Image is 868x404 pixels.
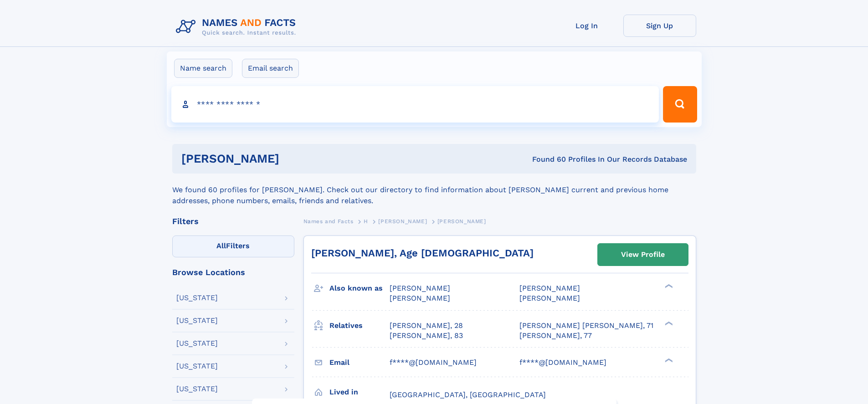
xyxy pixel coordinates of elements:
span: [PERSON_NAME] [519,294,580,302]
span: H [364,218,368,225]
h1: [PERSON_NAME] [181,153,406,164]
div: [US_STATE] [176,385,218,393]
a: [PERSON_NAME], 28 [390,321,463,331]
div: Browse Locations [172,268,294,276]
label: Email search [242,59,299,78]
div: [US_STATE] [176,340,218,347]
h3: Lived in [329,384,390,400]
span: [PERSON_NAME] [390,294,450,302]
h3: Also known as [329,281,390,296]
h3: Email [329,355,390,370]
a: [PERSON_NAME] [378,215,427,227]
label: Filters [172,235,294,257]
a: [PERSON_NAME], 83 [390,331,463,341]
button: Search Button [663,86,697,123]
div: ❯ [663,357,673,363]
a: H [364,215,368,227]
span: [PERSON_NAME] [378,218,427,225]
img: Logo Names and Facts [172,15,303,39]
a: Sign Up [623,15,696,37]
input: search input [171,86,659,123]
a: [PERSON_NAME] [PERSON_NAME], 71 [519,321,653,331]
div: We found 60 profiles for [PERSON_NAME]. Check out our directory to find information about [PERSON... [172,174,696,206]
h3: Relatives [329,318,390,333]
span: [PERSON_NAME] [519,284,580,292]
a: [PERSON_NAME], Age [DEMOGRAPHIC_DATA] [311,247,534,259]
div: View Profile [621,244,665,265]
div: [US_STATE] [176,294,218,302]
label: Name search [174,59,232,78]
a: [PERSON_NAME], 77 [519,331,592,341]
a: View Profile [598,244,688,266]
span: [PERSON_NAME] [437,218,486,225]
div: ❯ [663,283,673,289]
div: [US_STATE] [176,317,218,324]
span: [GEOGRAPHIC_DATA], [GEOGRAPHIC_DATA] [390,390,546,399]
div: ❯ [663,320,673,326]
div: Filters [172,217,294,225]
div: Found 60 Profiles In Our Records Database [406,154,687,164]
a: Names and Facts [303,215,354,227]
a: Log In [550,15,623,37]
span: All [216,241,226,250]
div: [US_STATE] [176,363,218,370]
span: [PERSON_NAME] [390,284,450,292]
